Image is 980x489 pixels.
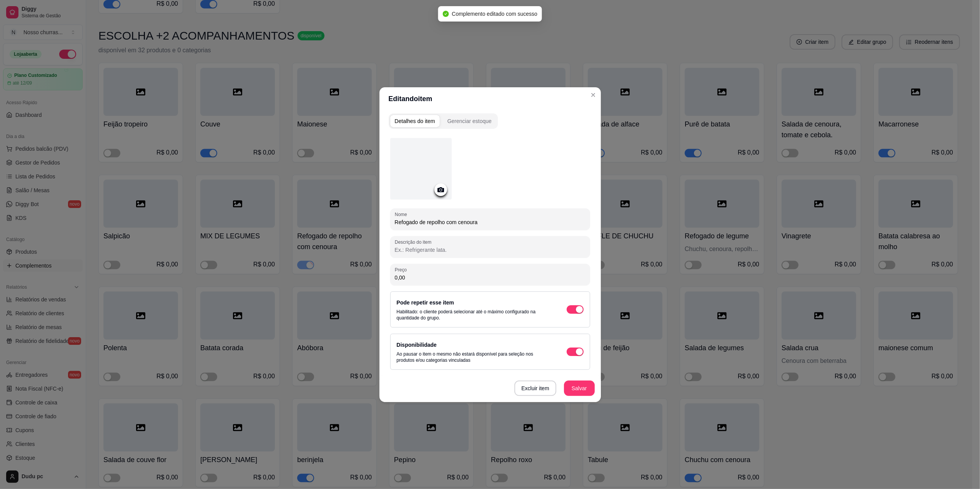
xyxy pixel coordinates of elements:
[389,113,592,129] div: complement-group
[395,239,434,245] label: Descrição do item
[452,11,537,17] span: Complemento editado com sucesso
[379,87,601,110] header: Editando item
[564,381,595,396] button: Salvar
[587,89,599,101] button: Close
[395,211,410,218] label: Nome
[395,274,586,281] input: Preço
[448,117,492,125] div: Gerenciar estoque
[395,246,586,254] input: Descrição do item
[395,218,586,226] input: Nome
[395,117,435,125] div: Detalhes do item
[397,299,454,306] label: Pode repetir esse item
[397,309,551,321] p: Habilitado: o cliente poderá selecionar até o máximo configurado na quantidade do grupo.
[397,342,437,348] label: Disponibilidade
[395,266,409,273] label: Preço
[514,381,556,396] button: Excluir item
[397,351,551,363] p: Ao pausar o item o mesmo não estará disponível para seleção nos produtos e/ou categorias vinculadas
[389,113,498,129] div: complement-group
[443,11,449,17] span: check-circle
